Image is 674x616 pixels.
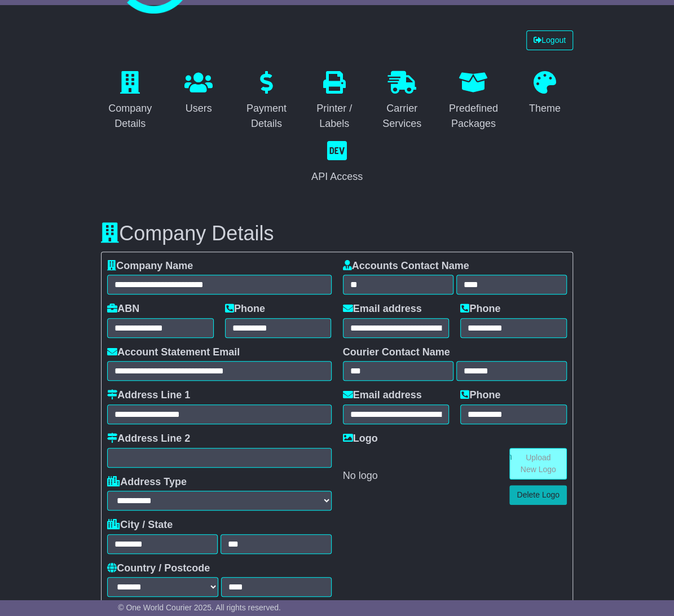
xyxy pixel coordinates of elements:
a: Company Details [101,67,159,135]
label: Courier Contact Name [343,346,450,359]
label: Country / Postcode [107,562,210,575]
div: Payment Details [245,101,287,131]
a: API Access [304,135,370,188]
label: ABN [107,303,139,315]
div: Users [184,101,213,116]
div: Theme [529,101,561,116]
h3: Company Details [101,222,573,245]
label: Accounts Contact Name [343,260,469,272]
div: Company Details [108,101,152,131]
label: Address Line 1 [107,389,190,402]
a: Users [177,67,220,120]
div: Carrier Services [381,101,423,131]
a: Payment Details [238,67,294,135]
label: Email address [343,303,422,315]
label: Logo [343,433,378,445]
label: Phone [460,303,500,315]
label: Address Type [107,476,187,489]
label: City / State [107,519,173,531]
label: Address Line 2 [107,433,190,445]
a: Logout [526,30,573,50]
span: No logo [343,470,378,481]
label: Company Name [107,260,193,272]
label: Account Statement Email [107,346,240,359]
a: Predefined Packages [442,67,505,135]
div: Predefined Packages [449,101,498,131]
a: Theme [522,67,568,120]
a: Upload New Logo [509,448,567,479]
div: Printer / Labels [313,101,355,131]
a: Carrier Services [374,67,430,135]
span: © One World Courier 2025. All rights reserved. [118,603,281,612]
div: API Access [311,169,363,184]
label: Phone [460,389,500,402]
a: Printer / Labels [306,67,362,135]
label: Phone [225,303,265,315]
label: Email address [343,389,422,402]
